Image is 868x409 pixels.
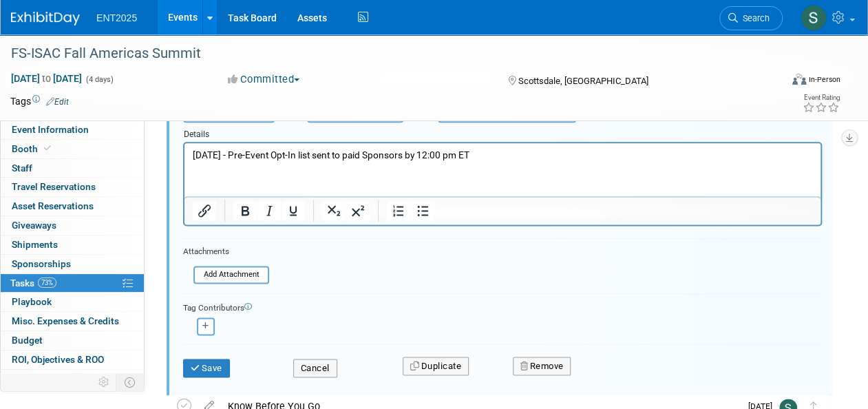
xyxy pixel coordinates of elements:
[282,201,305,220] button: Underline
[738,13,770,23] span: Search
[1,197,144,216] a: Asset Reservations
[116,373,145,391] td: Toggle Event Tabs
[411,201,434,220] button: Bullet list
[1,255,144,273] a: Sponsorships
[1,120,144,139] a: Event Information
[518,76,648,86] span: Scottsdale, [GEOGRAPHIC_DATA]
[1,312,144,331] a: Misc. Expenses & Credits
[70,373,84,384] span: 15
[12,143,54,154] span: Booth
[44,145,51,152] i: Booth reservation complete
[10,277,56,289] span: Tasks
[12,315,119,326] span: Misc. Expenses & Credits
[6,41,770,66] div: FS-ISAC Fall Americas Summit
[1,370,144,388] a: Attachments15
[10,72,83,85] span: [DATE] [DATE]
[12,200,94,211] span: Asset Reservations
[293,359,337,378] button: Cancel
[12,296,52,307] span: Playbook
[803,94,840,101] div: Event Rating
[1,159,144,178] a: Staff
[183,300,822,314] div: Tag Contributors
[12,220,56,231] span: Giveaways
[223,72,305,87] button: Committed
[1,216,144,235] a: Giveaways
[12,258,71,269] span: Sponsorships
[403,357,469,376] button: Duplicate
[96,12,137,23] span: ENT2025
[183,246,269,258] div: Attachments
[1,140,144,158] a: Booth
[1,178,144,196] a: Travel Reservations
[40,73,53,84] span: to
[1,274,144,293] a: Tasks73%
[1,235,144,254] a: Shipments
[12,335,43,346] span: Budget
[92,373,116,391] td: Personalize Event Tab Strip
[387,201,410,220] button: Numbered list
[808,74,840,85] div: In-Person
[719,6,783,30] a: Search
[12,239,58,250] span: Shipments
[10,94,69,108] td: Tags
[12,124,89,135] span: Event Information
[11,12,80,25] img: ExhibitDay
[12,162,32,174] span: Staff
[801,5,827,31] img: Stephanie Silva
[12,181,96,192] span: Travel Reservations
[184,143,821,196] iframe: Rich Text Area
[85,75,114,84] span: (4 days)
[513,357,571,376] button: Remove
[792,74,806,85] img: Format-Inperson.png
[257,201,281,220] button: Italic
[183,123,822,142] div: Details
[1,350,144,369] a: ROI, Objectives & ROO
[46,97,69,107] a: Edit
[233,201,257,220] button: Bold
[1,293,144,311] a: Playbook
[38,277,56,288] span: 73%
[12,354,104,365] span: ROI, Objectives & ROO
[193,201,216,220] button: Insert/edit link
[12,373,84,384] span: Attachments
[183,359,230,378] button: Save
[719,72,840,92] div: Event Format
[322,201,346,220] button: Subscript
[1,331,144,350] a: Budget
[346,201,370,220] button: Superscript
